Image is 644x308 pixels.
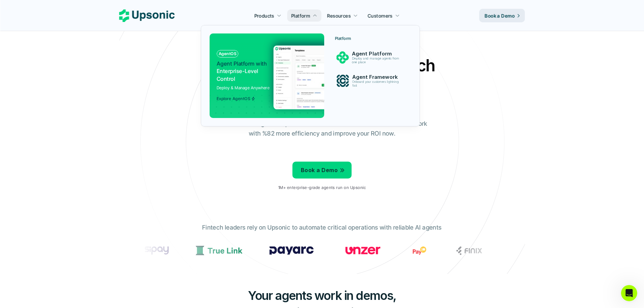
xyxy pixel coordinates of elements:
[254,12,274,19] p: Products
[248,288,396,303] span: Your agents work in demos,
[352,74,402,80] p: Agent Framework
[335,36,351,41] p: Platform
[210,33,324,118] a: AgentOSAgent Platform withEnterprise-Level ControlDeploy & Manage AnywhereExplore AgentOS
[327,12,351,19] p: Resources
[219,51,236,56] p: AgentOS
[250,9,285,22] a: Products
[217,96,255,101] span: Explore AgentOS
[479,9,525,22] a: Book a Demo
[204,54,440,99] h2: Agentic AI Platform for FinTech Operations
[485,12,515,19] p: Book a Demo
[352,51,402,57] p: Agent Platform
[217,60,267,67] span: Agent Platform with
[217,60,268,82] p: Enterprise-Level Control
[202,223,442,233] p: Fintech leaders rely on Upsonic to automate critical operations with reliable AI agents
[278,185,366,190] p: 1M+ enterprise-grade agents run on Upsonic
[352,80,401,88] p: Onboard your customers lightning fast
[212,119,432,139] p: From onboarding to compliance to settlement to autonomous control. Work with %82 more efficiency ...
[217,96,250,101] p: Explore AgentOS
[368,12,393,19] p: Customers
[292,162,352,179] a: Book a Demo
[352,57,402,64] p: Deploy and manage agents from one place
[621,285,637,301] iframe: Intercom live chat
[217,85,270,91] p: Deploy & Manage Anywhere
[301,165,338,175] p: Book a Demo
[291,12,310,19] p: Platform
